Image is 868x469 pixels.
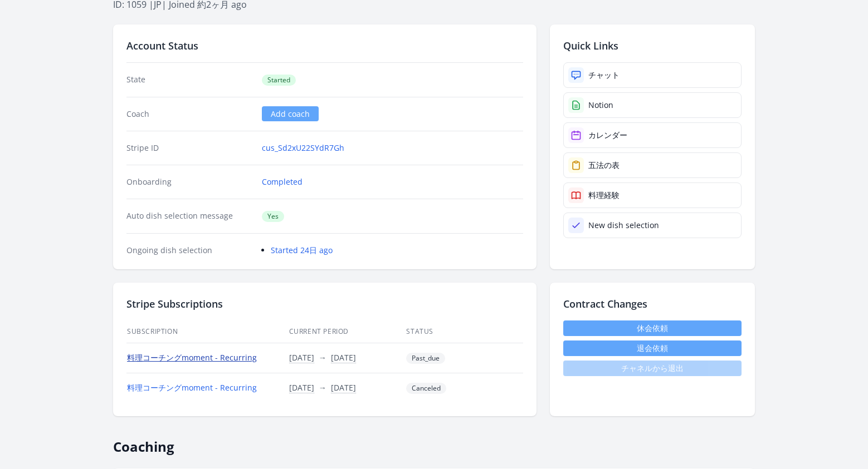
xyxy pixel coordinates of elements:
dt: Onboarding [126,176,253,187]
span: → [319,352,326,363]
h2: Stripe Subscriptions [126,296,523,312]
div: New dish selection [588,220,659,231]
dt: Stripe ID [126,142,253,154]
a: Completed [262,176,303,187]
a: チャット [563,62,742,88]
h2: Contract Changes [563,296,742,312]
a: Started 24日 ago [271,245,333,255]
span: Past_due [406,353,445,364]
dt: Ongoing dish selection [126,245,253,256]
dt: State [126,74,253,86]
button: [DATE] [331,382,356,393]
span: → [319,382,326,393]
a: cus_Sd2xU22SYdR7Gh [262,142,344,154]
h2: Coaching [113,429,755,455]
div: 料理経験 [588,190,620,201]
h2: Quick Links [563,38,742,53]
a: 休会依頼 [563,320,742,336]
span: Yes [262,211,284,222]
div: Notion [588,100,613,111]
div: 五法の表 [588,160,620,171]
a: カレンダー [563,122,742,148]
a: 料理コーチングmoment - Recurring [127,352,257,363]
th: Current Period [289,320,406,343]
span: チャネルから退出 [563,361,742,376]
div: チャット [588,70,620,81]
button: [DATE] [289,352,314,363]
span: Started [262,75,296,86]
h2: Account Status [126,38,523,53]
a: 料理経験 [563,182,742,208]
div: カレンダー [588,130,627,141]
a: New dish selection [563,213,742,238]
a: 五法の表 [563,152,742,178]
button: [DATE] [289,382,314,393]
th: Status [406,320,523,343]
button: 退会依頼 [563,340,742,356]
dt: Auto dish selection message [126,210,253,222]
th: Subscription [126,320,289,343]
button: [DATE] [331,352,356,363]
a: Add coach [262,106,319,121]
dt: Coach [126,108,253,120]
a: Notion [563,92,742,118]
span: Canceled [406,383,446,394]
a: 料理コーチングmoment - Recurring [127,382,257,393]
